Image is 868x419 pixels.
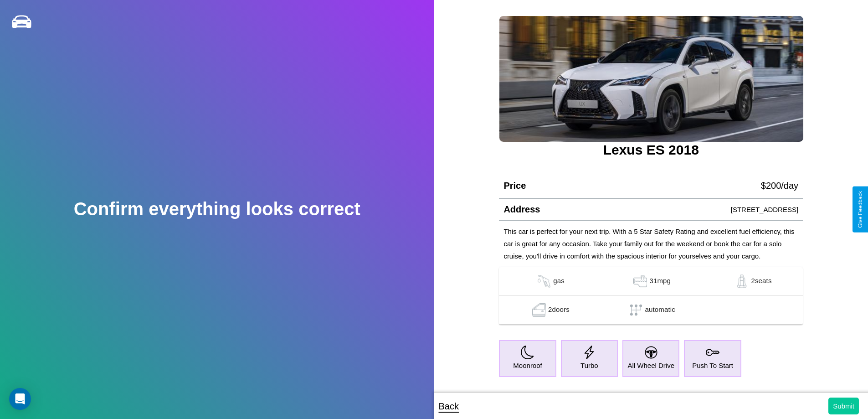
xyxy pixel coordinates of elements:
[580,359,598,372] p: Turbo
[503,204,540,215] h4: Address
[828,398,859,414] button: Submit
[692,359,733,372] p: Push To Start
[439,398,459,414] p: Back
[530,303,548,317] img: gas
[499,267,803,325] table: simple table
[513,359,542,372] p: Moonroof
[733,274,751,288] img: gas
[731,203,798,216] p: [STREET_ADDRESS]
[503,225,798,262] p: This car is perfect for your next trip. With a 5 Star Safety Rating and excellent fuel efficiency...
[627,359,674,372] p: All Wheel Drive
[548,303,570,317] p: 2 doors
[631,274,649,288] img: gas
[499,142,803,158] h3: Lexus ES 2018
[761,177,798,194] p: $ 200 /day
[9,388,31,410] div: Open Intercom Messenger
[535,274,553,288] img: gas
[74,199,360,219] h2: Confirm everything looks correct
[553,274,565,288] p: gas
[645,303,675,317] p: automatic
[649,274,671,288] p: 31 mpg
[857,191,863,228] div: Give Feedback
[751,274,771,288] p: 2 seats
[503,181,526,191] h4: Price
